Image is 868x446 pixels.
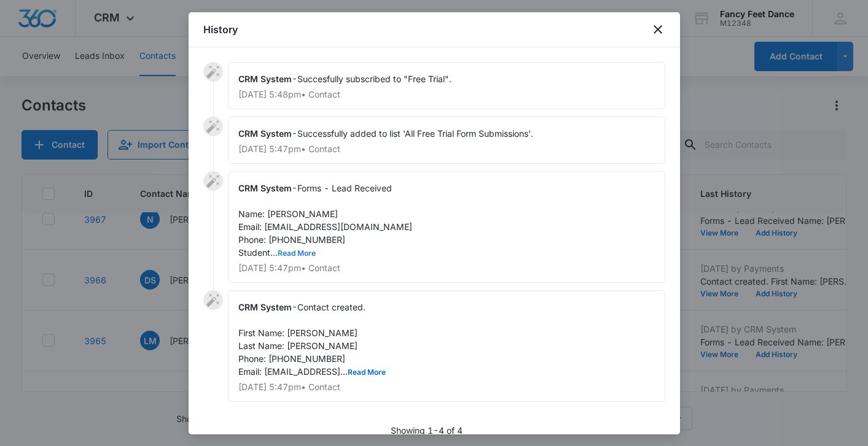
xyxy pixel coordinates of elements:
p: [DATE] 5:47pm • Contact [238,383,655,391]
span: Successfully added to list 'All Free Trial Form Submissions'. [297,128,533,139]
p: [DATE] 5:47pm • Contact [238,145,655,153]
span: CRM System [238,183,292,193]
p: Showing 1-4 of 4 [391,424,463,437]
div: - [228,117,665,164]
div: - [228,62,665,109]
span: CRM System [238,74,292,84]
span: Succesfully subscribed to "Free Trial". [297,74,452,84]
button: close [651,22,665,37]
div: - [228,171,665,283]
p: [DATE] 5:48pm • Contact [238,90,655,99]
span: Forms - Lead Received Name: [PERSON_NAME] Email: [EMAIL_ADDRESS][DOMAIN_NAME] Phone: [PHONE_NUMBE... [238,183,412,258]
button: Read More [348,369,386,376]
span: CRM System [238,128,292,139]
h1: History [203,22,238,37]
p: [DATE] 5:47pm • Contact [238,264,655,272]
span: CRM System [238,302,292,312]
div: - [228,290,665,402]
button: Read More [278,250,316,257]
span: Contact created. First Name: [PERSON_NAME] Last Name: [PERSON_NAME] Phone: [PHONE_NUMBER] Email: ... [238,302,386,377]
